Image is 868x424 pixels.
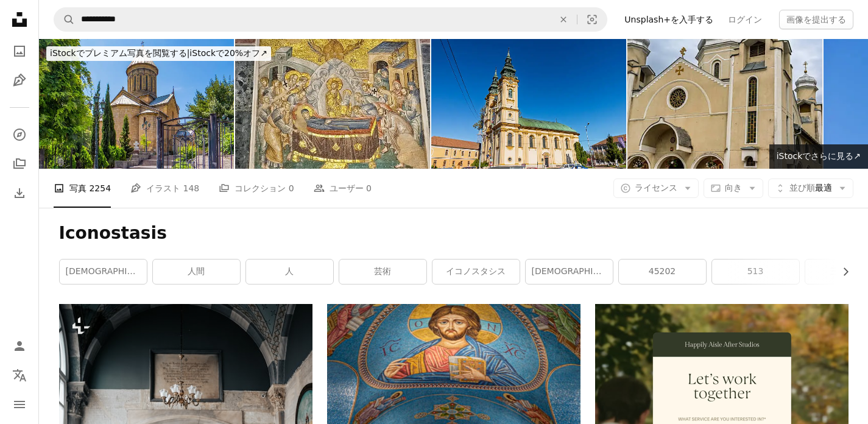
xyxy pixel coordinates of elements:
a: Unsplash+を入手する [617,10,721,29]
a: ログイン [721,10,769,29]
a: ダウンロード履歴 [7,181,32,205]
img: ベッドの上の人物の中心的なシーンを描いた宗教的なモザイクで、他の多くの人物に囲まれたモザイクは、金色の背景を持ち、古典的なスタイルで複雑なディテールを示しています [235,39,430,169]
button: 言語 [7,363,32,387]
span: 最適 [789,182,832,194]
span: iStockでさらに見る ↗ [777,151,861,161]
button: Unsplashで検索する [54,8,75,31]
a: 人間 [153,260,240,284]
a: イラスト 148 [130,169,199,208]
a: 513 [712,260,799,284]
span: 148 [183,182,200,195]
span: 並び順 [789,183,815,193]
form: サイト内でビジュアルを探す [54,7,607,32]
button: 並び順最適 [768,178,853,198]
span: iStockでプレミアム写真を閲覧する | [50,48,189,58]
a: iStockでプレミアム写真を閲覧する|iStockで20%オフ↗ [39,39,278,68]
a: コレクション 0 [219,169,294,208]
button: リストを右にスクロールする [834,260,849,284]
button: 向き [704,178,763,198]
span: 向き [725,183,742,193]
img: ドミションのシオニ大聖堂、トビリシの歴史的な旧市街にあるグルジア正教会の大聖堂。 [39,39,234,169]
span: ライセンス [635,183,677,193]
a: [DEMOGRAPHIC_DATA] [60,260,147,284]
a: iStockでさらに見る↗ [769,144,868,169]
a: [DEMOGRAPHIC_DATA] [526,260,613,284]
a: コレクション [7,152,32,176]
span: 0 [289,182,294,195]
button: 画像を提出する [779,10,853,29]
a: 写真 [7,39,32,63]
a: 人 [246,260,333,284]
button: 全てクリア [550,8,577,31]
a: 芸術 [339,260,426,284]
button: ライセンス [613,178,699,198]
img: Orthodox Church in Lugoj, Romania [627,39,822,169]
div: iStockで20%オフ ↗ [46,46,271,61]
button: メニュー [7,392,32,417]
a: イコノスタシス [432,260,520,284]
a: 45202 [619,260,706,284]
img: Dormition of the Mother of God Orthodox Church in Lugoj, Romania [431,39,626,169]
a: ログイン / 登録する [7,334,32,358]
span: 0 [366,182,372,195]
a: イラスト [7,68,32,93]
h1: Iconostasis [59,222,849,244]
a: 探す [7,122,32,147]
button: ビジュアル検索 [577,8,607,31]
a: ユーザー 0 [314,169,372,208]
